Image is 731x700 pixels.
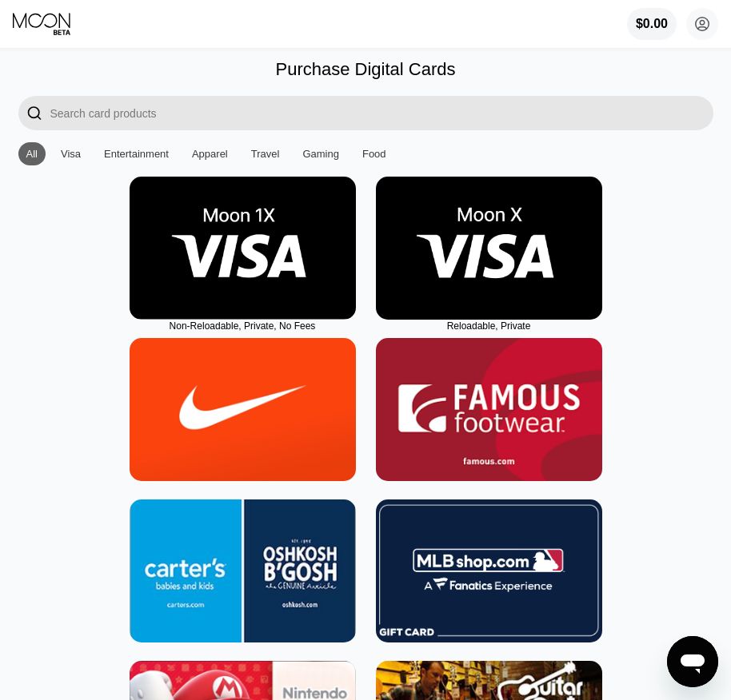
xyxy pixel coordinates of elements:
div: Reloadable, Private [376,320,602,332]
div: Apparel [184,142,236,165]
div: Purchase Digital Cards [276,59,456,80]
div: Food [354,142,394,165]
div:  [18,96,50,130]
div: Gaming [302,148,339,160]
div: Visa [61,148,81,160]
div: $0.00 [627,8,677,40]
div: Travel [243,142,288,165]
div: All [26,148,38,160]
div:  [26,104,42,122]
div: Entertainment [104,148,169,160]
div: Non-Reloadable, Private, No Fees [130,320,356,332]
div: All [18,142,46,165]
input: Search card products [50,96,713,130]
div: $0.00 [636,17,668,31]
iframe: Button to launch messaging window [667,636,718,687]
div: Food [362,148,386,160]
div: Apparel [192,148,228,160]
div: Travel [251,148,280,160]
div: Visa [53,142,89,165]
div: Entertainment [96,142,177,165]
div: Gaming [294,142,347,165]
